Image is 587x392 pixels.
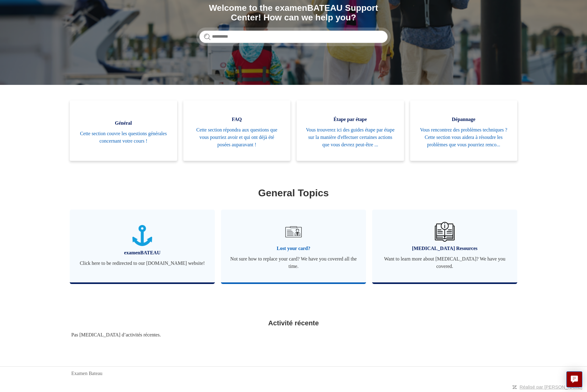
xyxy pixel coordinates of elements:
[71,318,516,328] h2: Activité récente
[283,221,304,243] img: 01JRG6G4NA4NJ1BVG8MJM761YH
[199,3,388,23] h1: Welcome to the examenBATEAU Support Center! How can we help you?
[199,31,388,43] input: Rechercher
[306,116,395,123] span: Étape par étape
[435,222,455,242] img: 01JHREV2E6NG3DHE8VTG8QH796
[193,126,281,148] span: Cette section répondra aux questions que vous pourriez avoir et qui ont déjà été posées auparavant !
[70,210,215,282] a: examenBATEAU Click here to be redirected to our [DOMAIN_NAME] website!
[410,100,518,161] a: Dépannage Vous rencontrez des problèmes techniques ? Cette section vous aidera à résoudre les pro...
[193,116,281,123] span: FAQ
[79,130,168,145] span: Cette section couvre les questions générales concernant votre cours !
[71,370,102,377] a: Examen Bateau
[71,331,516,339] div: Pas [MEDICAL_DATA] d’activités récentes.
[71,186,516,200] h1: General Topics
[419,116,508,123] span: Dépannage
[520,384,582,390] a: Réalisé par [PERSON_NAME]
[230,255,357,270] span: Not sure how to replace your card? We have you covered all the time.
[70,100,177,161] a: Général Cette section couvre les questions générales concernant votre cours !
[566,371,582,387] button: Live chat
[183,100,291,161] a: FAQ Cette section répondra aux questions que vous pourriez avoir et qui ont déjà été posées aupar...
[306,126,395,148] span: Vous trouverez ici des guides étape par étape sur la manière d'effectuer certaines actions que vo...
[221,210,366,282] a: Lost your card? Not sure how to replace your card? We have you covered all the time.
[230,245,357,252] span: Lost your card?
[79,260,206,267] span: Click here to be redirected to our [DOMAIN_NAME] website!
[297,100,404,161] a: Étape par étape Vous trouverez ici des guides étape par étape sur la manière d'effectuer certaine...
[372,210,517,282] a: [MEDICAL_DATA] Resources Want to learn more about [MEDICAL_DATA]? We have you covered.
[132,225,152,246] img: 01JTNN85WSQ5FQ6HNXPDSZ7SRA
[419,126,508,148] span: Vous rencontrez des problèmes techniques ? Cette section vous aidera à résoudre les problèmes que...
[79,249,206,256] span: examenBATEAU
[79,119,168,127] span: Général
[381,245,508,252] span: [MEDICAL_DATA] Resources
[381,255,508,270] span: Want to learn more about [MEDICAL_DATA]? We have you covered.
